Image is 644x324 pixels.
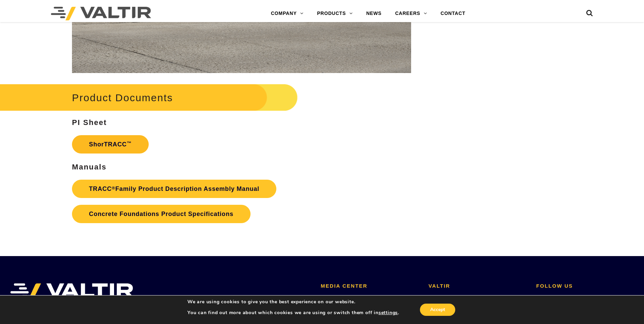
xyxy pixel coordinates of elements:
[321,283,418,289] h2: MEDIA CENTER
[112,185,115,191] sup: ®
[187,299,399,305] p: We are using cookies to give you the best experience on our website.
[127,141,131,146] sup: ™
[72,135,149,154] a: ShorTRACC™
[72,205,250,223] a: Concrete Foundations Product Specifications
[72,180,276,198] a: TRACC®Family Product Description Assembly Manual
[536,283,634,289] h2: FOLLOW US
[379,310,398,316] button: settings
[264,7,310,20] a: COMPANY
[428,283,526,289] h2: VALTIR
[51,7,151,20] img: Valtir
[388,7,434,20] a: CAREERS
[360,7,388,20] a: NEWS
[10,283,133,300] img: VALTIR
[420,304,455,316] button: Accept
[72,118,107,127] strong: PI Sheet
[72,163,107,171] strong: Manuals
[434,7,472,20] a: CONTACT
[310,7,360,20] a: PRODUCTS
[187,310,399,316] p: You can find out more about which cookies we are using or switch them off in .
